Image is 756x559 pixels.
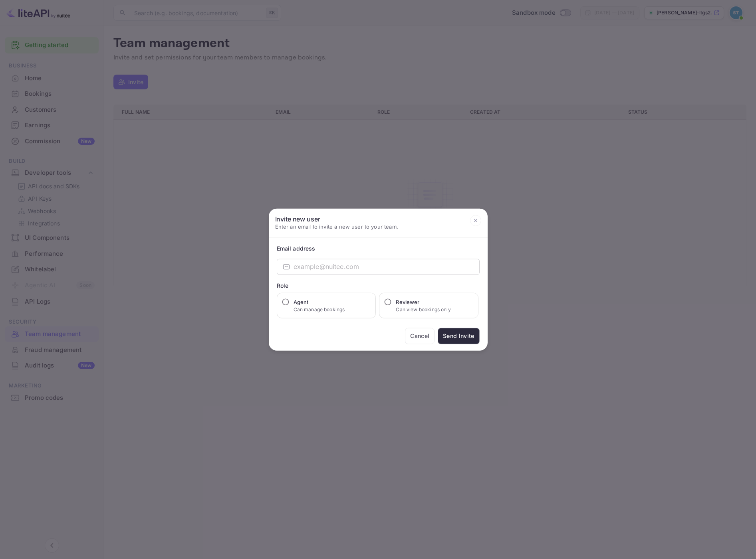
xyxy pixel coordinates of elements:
button: Cancel [405,328,435,344]
button: Send Invite [438,328,479,344]
p: Can manage bookings [294,306,345,313]
input: example@nuitee.com [294,259,480,275]
h6: Agent [294,298,345,306]
div: Role [277,281,480,289]
div: Email address [277,244,480,252]
p: Can view bookings only [396,306,450,313]
p: Enter an email to invite a new user to your team. [275,223,398,231]
h6: Reviewer [396,298,450,306]
h6: Invite new user [275,215,398,223]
